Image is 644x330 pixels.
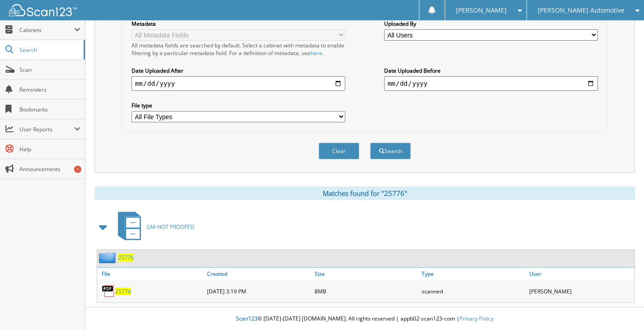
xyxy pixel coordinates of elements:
[19,125,74,133] span: User Reports
[102,284,115,298] img: PDF.png
[132,76,346,91] input: start
[19,106,80,113] span: Bookmarks
[384,20,598,28] label: Uploaded By
[94,186,635,200] div: Matches found for "25776"
[132,20,346,28] label: Metadata
[538,8,625,13] span: [PERSON_NAME] Automotive
[19,66,80,74] span: Scan
[132,67,346,74] label: Date Uploaded After
[419,268,527,280] a: Type
[527,268,635,280] a: User
[146,223,194,231] span: GM-NOT PROOFED
[460,315,494,322] a: Privacy Policy
[19,145,80,153] span: Help
[85,308,644,330] div: © [DATE]-[DATE] [DOMAIN_NAME]. All rights reserved | appb02-scan123-com |
[419,282,527,300] div: scanned
[312,282,420,300] div: 8MB
[97,268,205,280] a: File
[74,166,81,173] div: 1
[132,102,346,109] label: File type
[236,315,258,322] span: Scan123
[9,4,77,16] img: scan123-logo-white.svg
[370,143,411,159] button: Search
[19,86,80,93] span: Reminders
[205,282,312,300] div: [DATE] 3:19 PM
[99,252,118,263] img: folder2.png
[319,143,359,159] button: Clear
[132,42,346,57] div: All metadata fields are searched by default. Select a cabinet with metadata to enable filtering b...
[310,49,322,57] a: here
[19,165,80,173] span: Announcements
[113,209,194,245] a: GM-NOT PROOFED
[527,282,635,300] div: [PERSON_NAME]
[205,268,312,280] a: Created
[118,254,134,261] a: 25776
[384,67,598,74] label: Date Uploaded Before
[312,268,420,280] a: Size
[19,46,79,54] span: Search
[384,76,598,91] input: end
[456,8,507,13] span: [PERSON_NAME]
[115,288,131,295] a: 25776
[19,26,74,34] span: Cabinets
